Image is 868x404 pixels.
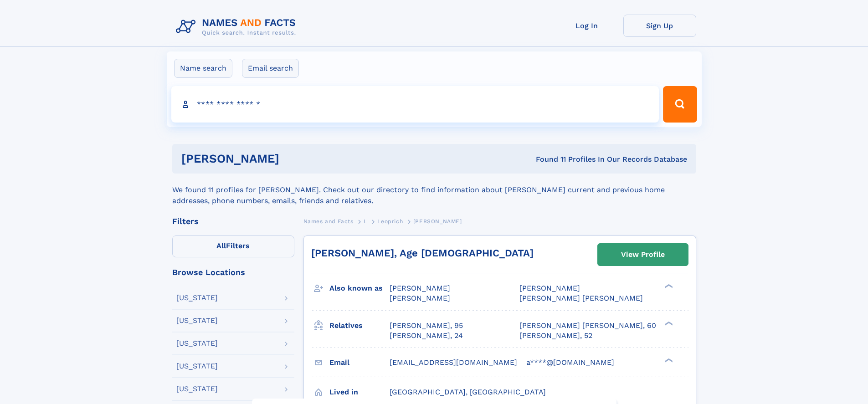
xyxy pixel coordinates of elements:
a: Log In [550,15,623,37]
a: [PERSON_NAME], 24 [390,331,463,341]
span: [PERSON_NAME] [390,284,450,292]
div: ❯ [663,357,673,363]
a: [PERSON_NAME], 95 [390,321,463,331]
a: L [364,215,367,227]
h3: Relatives [329,318,390,333]
div: [US_STATE] [176,294,218,302]
span: All [216,241,226,250]
a: Names and Facts [303,215,354,227]
label: Email search [242,59,299,78]
a: View Profile [598,244,688,266]
a: Leoprich [377,215,403,227]
div: [US_STATE] [176,317,218,324]
span: [PERSON_NAME] [413,218,462,225]
span: [PERSON_NAME] [390,294,450,302]
a: Sign Up [623,15,696,37]
a: [PERSON_NAME], Age [DEMOGRAPHIC_DATA] [311,247,534,259]
h1: [PERSON_NAME] [181,153,408,164]
div: [US_STATE] [176,385,218,393]
div: Filters [172,217,294,225]
span: Leoprich [377,218,403,225]
button: Search Button [663,86,697,123]
div: ❯ [663,283,673,289]
h3: Also known as [329,281,390,296]
a: [PERSON_NAME] [PERSON_NAME], 60 [519,321,656,331]
a: [PERSON_NAME], 52 [519,331,592,341]
span: [EMAIL_ADDRESS][DOMAIN_NAME] [390,358,517,367]
div: We found 11 profiles for [PERSON_NAME]. Check out our directory to find information about [PERSON... [172,174,696,206]
span: [GEOGRAPHIC_DATA], [GEOGRAPHIC_DATA] [390,388,546,396]
h3: Email [329,355,390,370]
div: [US_STATE] [176,340,218,347]
div: [US_STATE] [176,363,218,370]
div: ❯ [663,320,673,326]
label: Name search [174,59,232,78]
span: [PERSON_NAME] [PERSON_NAME] [519,294,643,302]
div: Browse Locations [172,268,294,276]
div: View Profile [621,244,665,265]
img: Logo Names and Facts [172,15,303,39]
div: Found 11 Profiles In Our Records Database [407,154,687,164]
span: L [364,218,367,225]
input: search input [171,86,659,123]
label: Filters [172,235,294,257]
h3: Lived in [329,384,390,400]
span: [PERSON_NAME] [519,284,580,292]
